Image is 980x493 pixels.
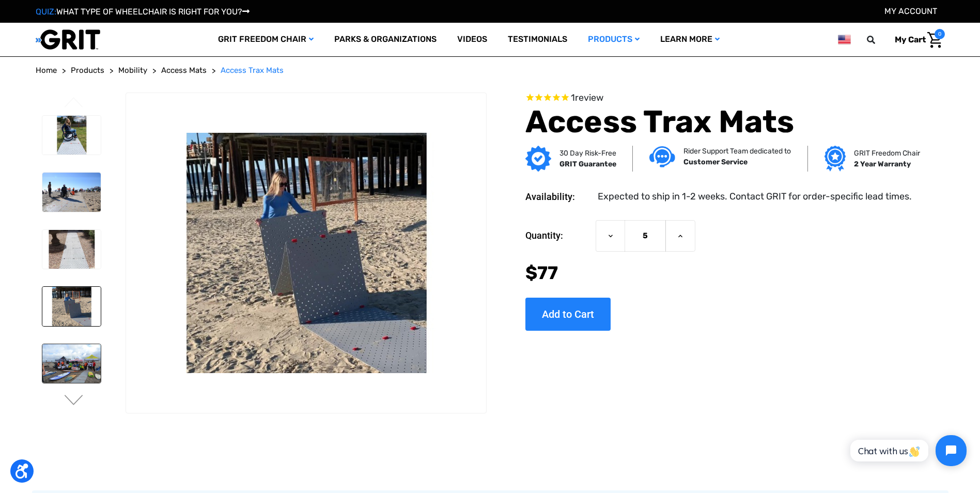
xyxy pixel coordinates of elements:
[221,66,284,75] span: Access Trax Mats
[36,65,57,76] a: Home
[161,66,207,75] span: Access Mats
[683,158,748,166] strong: Customer Service
[63,395,85,407] button: Go to slide 2 of 6
[208,23,324,56] a: GRIT Freedom Chair
[447,23,497,56] a: Videos
[221,65,284,76] a: Access Trax Mats
[649,146,675,167] img: Customer service
[36,65,945,76] nav: Breadcrumb
[118,66,147,75] span: Mobility
[884,6,937,16] a: Account
[559,160,616,168] strong: GRIT Guarantee
[839,426,975,475] iframe: Tidio Chat
[42,344,101,383] img: Access Trax Mats
[36,29,100,50] img: GRIT All-Terrain Wheelchair and Mobility Equipment
[36,66,57,75] span: Home
[525,298,611,331] input: Add to Cart
[927,32,942,48] img: Cart
[575,92,603,103] span: review
[42,116,101,155] img: Access Trax Mats
[895,35,926,44] span: My Cart
[71,65,104,76] a: Products
[42,173,101,212] img: Access Trax Mats
[838,33,850,46] img: us.png
[36,7,56,17] span: QUIZ:
[887,29,945,51] a: Cart with 0 items
[63,97,85,110] button: Go to slide 6 of 6
[324,23,447,56] a: Parks & Organizations
[71,66,104,75] span: Products
[559,148,616,159] p: 30 Day Risk-Free
[525,190,590,204] dt: Availability:
[161,65,207,76] a: Access Mats
[854,160,911,168] strong: 2 Year Warranty
[118,65,147,76] a: Mobility
[578,23,650,56] a: Products
[525,220,590,251] label: Quantity:
[571,92,603,103] span: 1 reviews
[525,262,558,284] span: $77
[126,133,486,373] img: Access Trax Mats
[525,103,917,141] h1: Access Trax Mats
[42,230,101,269] img: Access Trax Mats
[872,29,887,51] input: Search
[683,146,791,157] p: Rider Support Team dedicated to
[650,23,730,56] a: Learn More
[525,93,917,104] span: Rated 5.0 out of 5 stars 1 reviews
[825,146,846,172] img: Grit freedom
[854,148,920,159] p: GRIT Freedom Chair
[36,7,250,17] a: QUIZ:WHAT TYPE OF WHEELCHAIR IS RIGHT FOR YOU?
[497,23,578,56] a: Testimonials
[935,29,945,39] span: 0
[598,190,912,204] dd: Expected to ship in 1-2 weeks. Contact GRIT for order-specific lead times.
[525,146,551,172] img: GRIT Guarantee
[42,287,101,326] img: Access Trax Mats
